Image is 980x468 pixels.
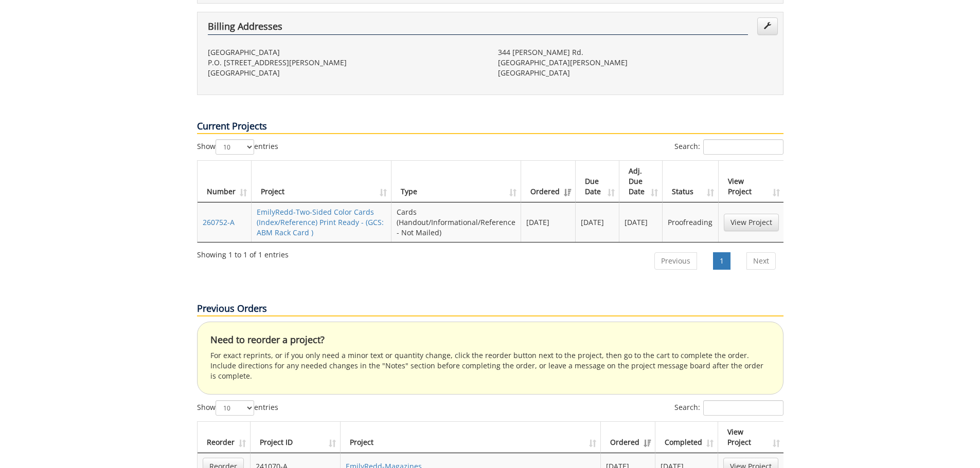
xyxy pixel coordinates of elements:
[663,202,718,242] td: Proofreading
[576,161,619,202] th: Due Date: activate to sort column ascending
[713,252,730,270] a: 1
[198,161,252,202] th: Number: activate to sort column ascending
[216,400,254,416] select: Showentries
[197,302,783,316] p: Previous Orders
[601,422,655,453] th: Ordered: activate to sort column ascending
[498,47,773,58] p: 344 [PERSON_NAME] Rd.
[719,161,784,202] th: View Project: activate to sort column ascending
[203,217,235,227] a: 260752-A
[757,17,778,35] a: Edit Addresses
[197,139,278,155] label: Show entries
[391,161,521,202] th: Type: activate to sort column ascending
[197,120,783,134] p: Current Projects
[197,400,278,416] label: Show entries
[197,246,289,260] div: Showing 1 to 1 of 1 entries
[576,202,619,242] td: [DATE]
[208,47,483,58] p: [GEOGRAPHIC_DATA]
[216,139,254,155] select: Showentries
[210,335,770,345] h4: Need to reorder a project?
[663,161,718,202] th: Status: activate to sort column ascending
[257,207,384,237] a: EmilyRedd-Two-Sided Color Cards (Index/Reference) Print Ready - (GCS: ABM Rack Card )
[746,252,776,270] a: Next
[198,422,251,453] th: Reorder: activate to sort column ascending
[208,58,483,68] p: P.O. [STREET_ADDRESS][PERSON_NAME]
[521,202,576,242] td: [DATE]
[341,422,601,453] th: Project: activate to sort column ascending
[210,350,770,381] p: For exact reprints, or if you only need a minor text or quantity change, click the reorder button...
[521,161,576,202] th: Ordered: activate to sort column ascending
[724,214,779,231] a: View Project
[251,422,341,453] th: Project ID: activate to sort column ascending
[619,202,663,242] td: [DATE]
[703,400,783,416] input: Search:
[718,422,783,453] th: View Project: activate to sort column ascending
[391,202,521,242] td: Cards (Handout/Informational/Reference - Not Mailed)
[654,252,697,270] a: Previous
[498,68,773,78] p: [GEOGRAPHIC_DATA]
[208,22,748,35] h4: Billing Addresses
[655,422,718,453] th: Completed: activate to sort column ascending
[208,68,483,78] p: [GEOGRAPHIC_DATA]
[252,161,392,202] th: Project: activate to sort column ascending
[498,58,773,68] p: [GEOGRAPHIC_DATA][PERSON_NAME]
[674,139,783,155] label: Search:
[619,161,663,202] th: Adj. Due Date: activate to sort column ascending
[703,139,783,155] input: Search:
[674,400,783,416] label: Search:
